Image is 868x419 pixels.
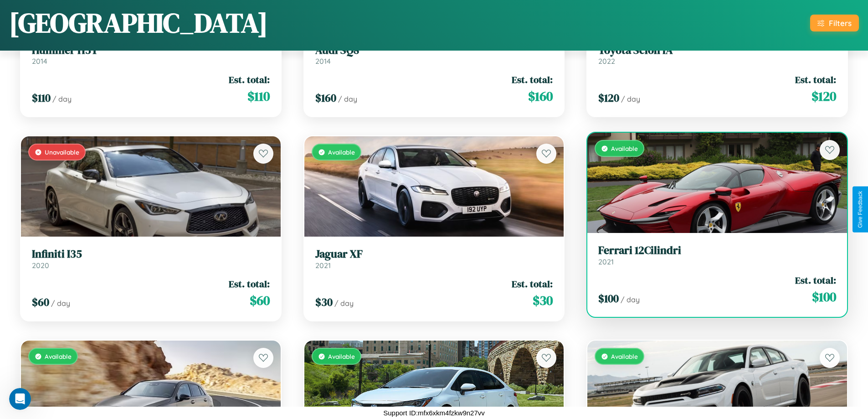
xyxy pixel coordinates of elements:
[45,352,72,360] span: Available
[52,94,72,103] span: / day
[598,244,836,266] a: Ferrari 12Cilindri2021
[32,57,47,66] span: 2014
[51,299,70,308] span: / day
[829,18,852,28] div: Filters
[32,295,49,310] span: $ 60
[812,288,836,306] span: $ 100
[9,388,31,410] iframe: Intercom live chat
[621,94,640,103] span: / day
[32,248,270,270] a: Infiniti I352020
[598,257,614,266] span: 2021
[621,295,640,304] span: / day
[611,145,638,152] span: Available
[315,57,331,66] span: 2014
[512,277,553,290] span: Est. total:
[328,148,355,156] span: Available
[528,87,553,105] span: $ 160
[229,277,270,290] span: Est. total:
[315,261,331,270] span: 2021
[795,274,836,287] span: Est. total:
[250,291,270,310] span: $ 60
[512,73,553,86] span: Est. total:
[611,352,638,360] span: Available
[598,244,836,257] h3: Ferrari 12Cilindri
[315,44,553,66] a: Audi SQ82014
[32,261,49,270] span: 2020
[338,94,357,103] span: / day
[383,407,485,419] p: Support ID: mfx6xkm4fzkw9n27vv
[598,44,836,66] a: Toyota Scion iA2022
[857,191,863,228] div: Give Feedback
[795,73,836,86] span: Est. total:
[315,90,336,105] span: $ 160
[315,248,553,261] h3: Jaguar XF
[315,248,553,270] a: Jaguar XF2021
[328,352,355,360] span: Available
[229,73,270,86] span: Est. total:
[32,44,270,66] a: Hummer H3T2014
[812,87,836,105] span: $ 120
[598,90,619,105] span: $ 120
[533,291,553,310] span: $ 30
[9,4,268,41] h1: [GEOGRAPHIC_DATA]
[247,87,270,105] span: $ 110
[32,248,270,261] h3: Infiniti I35
[45,148,79,156] span: Unavailable
[598,57,615,66] span: 2022
[32,90,51,105] span: $ 110
[598,291,619,306] span: $ 100
[334,299,354,308] span: / day
[315,295,333,310] span: $ 30
[810,15,859,31] button: Filters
